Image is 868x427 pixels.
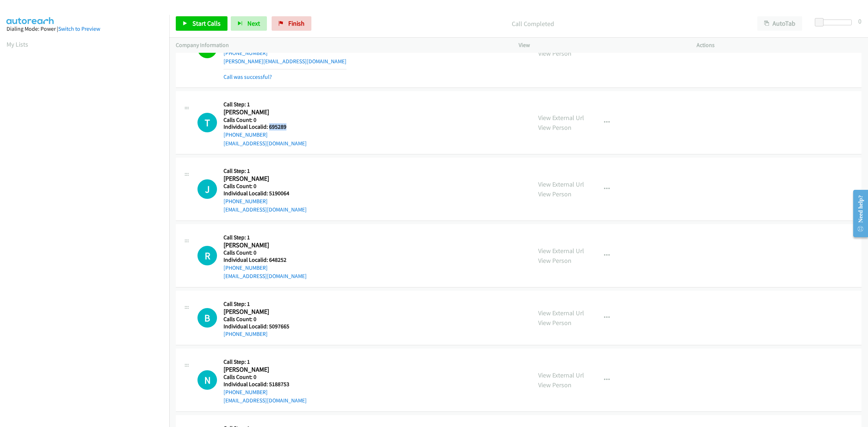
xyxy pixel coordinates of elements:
h1: N [197,370,217,390]
a: [PHONE_NUMBER] [224,131,268,138]
div: The call is yet to be attempted [197,246,217,265]
h5: Individual Localid: 5188753 [224,381,307,388]
a: [EMAIL_ADDRESS][DOMAIN_NAME] [224,140,307,147]
a: View Person [538,256,571,265]
a: My Lists [7,40,28,48]
p: Company Information [176,41,506,50]
h5: Calls Count: 0 [224,116,307,124]
div: The call is yet to be attempted [197,370,217,390]
h1: B [197,308,217,328]
a: [PHONE_NUMBER] [224,264,268,271]
h5: Call Step: 1 [224,167,307,175]
h5: Call Step: 1 [224,300,302,308]
a: View Person [538,381,571,389]
span: Next [247,19,260,27]
button: AutoTab [757,16,802,31]
a: [EMAIL_ADDRESS][DOMAIN_NAME] [224,397,307,404]
a: [PERSON_NAME][EMAIL_ADDRESS][DOMAIN_NAME] [224,58,346,65]
h5: Individual Localid: 648252 [224,256,307,264]
span: Finish [288,19,305,27]
h5: Calls Count: 0 [224,249,307,256]
a: View Person [538,123,571,132]
a: View External Url [538,371,584,379]
a: Finish [272,16,311,31]
a: [PHONE_NUMBER] [224,330,268,337]
h5: Individual Localid: 5190064 [224,190,307,197]
a: View Person [538,319,571,327]
h2: [PERSON_NAME] [224,366,302,374]
span: Start Calls [192,19,221,27]
h1: T [197,113,217,132]
a: View Person [538,49,571,57]
h5: Calls Count: 0 [224,373,307,381]
a: [PHONE_NUMBER] [224,389,268,396]
a: [PHONE_NUMBER] [224,198,268,205]
p: Actions [697,41,861,50]
h2: [PERSON_NAME] [224,108,302,116]
h5: Call Step: 1 [224,101,307,108]
div: The call is yet to be attempted [197,179,217,199]
iframe: Resource Center [847,185,868,242]
div: Dialing Mode: Power | [7,25,163,33]
a: View External Url [538,114,584,122]
h5: Individual Localid: 695289 [224,123,307,131]
h5: Individual Localid: 5097665 [224,323,302,330]
a: View External Url [538,309,584,317]
h5: Calls Count: 0 [224,316,302,323]
a: Call was successful? [224,73,272,80]
a: Switch to Preview [58,25,100,32]
a: [PHONE_NUMBER] [224,50,268,56]
h1: J [197,179,217,199]
p: Call Completed [321,19,744,29]
a: View Person [538,190,571,198]
p: View [519,41,684,50]
div: Delay between calls (in seconds) [818,20,852,25]
h1: R [197,246,217,265]
h2: [PERSON_NAME] [224,241,302,249]
a: [EMAIL_ADDRESS][DOMAIN_NAME] [224,273,307,279]
div: 0 [858,16,861,26]
h5: Calls Count: 0 [224,183,307,190]
h2: [PERSON_NAME] [224,175,302,183]
a: [EMAIL_ADDRESS][DOMAIN_NAME] [224,206,307,213]
h5: Call Step: 1 [224,234,307,241]
a: View External Url [538,247,584,255]
h2: [PERSON_NAME] [224,308,302,316]
iframe: Dialpad [7,56,169,399]
a: Start Calls [176,16,227,31]
a: View External Url [538,180,584,188]
div: The call is yet to be attempted [197,113,217,132]
h5: Call Step: 1 [224,358,307,366]
button: Next [231,16,267,31]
